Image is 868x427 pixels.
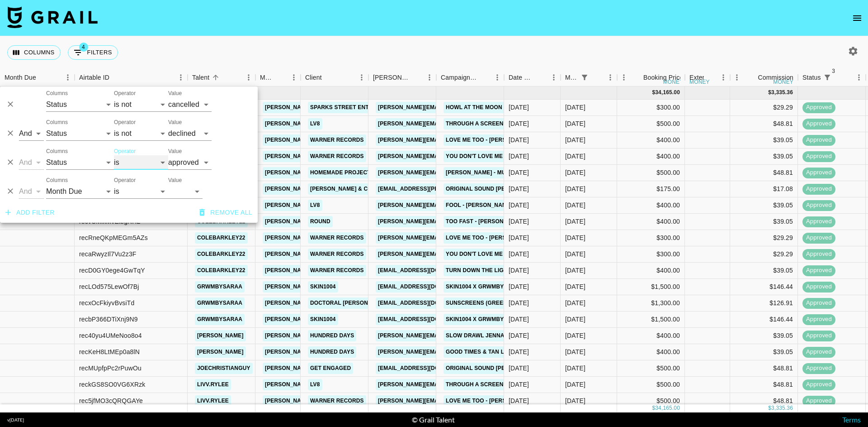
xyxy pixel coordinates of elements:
a: [PERSON_NAME] [195,346,246,358]
div: $48.81 [730,116,798,132]
div: 7/10/2025 [509,315,529,324]
div: Aug '25 [565,396,585,405]
a: LV8 [308,200,322,211]
a: [EMAIL_ADDRESS][DOMAIN_NAME] [376,363,477,374]
a: [PERSON_NAME] & Co LLC [308,183,387,195]
div: recaRwyzIl7Vu2z3F [79,249,137,259]
div: Client [301,69,368,86]
button: Delete [4,126,17,140]
a: [PERSON_NAME][EMAIL_ADDRESS][DOMAIN_NAME] [376,379,523,390]
div: Aug '25 [565,152,585,161]
a: [PERSON_NAME][EMAIL_ADDRESS][DOMAIN_NAME] [263,118,410,130]
div: Date Created [509,69,534,86]
button: Menu [355,71,368,84]
div: $39.05 [730,214,798,230]
div: $39.05 [730,132,798,149]
div: Aug '25 [565,298,585,307]
div: 7/31/2025 [509,364,529,373]
div: $29.29 [730,100,798,116]
div: 8/2/2025 [509,201,529,210]
a: [PERSON_NAME][EMAIL_ADDRESS][DOMAIN_NAME] [263,395,410,407]
button: Delete [4,184,17,198]
a: joechristianguy [195,363,253,374]
div: $300.00 [617,230,685,246]
div: 8/11/2025 [509,119,529,128]
button: Delete [4,97,17,111]
a: [EMAIL_ADDRESS][DOMAIN_NAME] [376,265,477,276]
a: Love Me Too - [PERSON_NAME] Fremont & CCREV [443,395,593,407]
a: SKIN1004 x grwmbysaraa 3 of 5 [443,314,544,325]
div: 8/13/2025 [509,184,529,193]
div: Airtable ID [79,69,109,86]
label: Columns [46,177,68,184]
div: 8/15/2025 [509,380,529,389]
div: rec40yu4UMeNoo8o4 [79,331,142,340]
button: Show filters [68,45,118,60]
div: recD0GY0ege4GwTqY [79,266,145,275]
div: 8/15/2025 [509,103,529,112]
div: Aug '25 [565,347,585,356]
a: Warner Records [308,134,366,146]
div: Aug '25 [565,249,585,259]
div: $ [652,89,655,96]
div: $39.05 [730,328,798,344]
label: Value [168,148,182,155]
div: Aug '25 [565,201,585,210]
a: Love Me Too - [PERSON_NAME] Fremont & CCREV [443,134,593,146]
div: v [DATE] [7,417,24,423]
span: approved [802,380,835,389]
a: [PERSON_NAME][EMAIL_ADDRESS][DOMAIN_NAME] [263,297,410,309]
select: Logic operator [19,184,44,199]
button: Menu [604,71,617,84]
button: Show filters [578,71,591,84]
div: 34,165.00 [655,404,680,412]
a: SKIN1004 x grwmbysaraa 4 of 5 [443,281,544,293]
button: Delete [4,155,17,169]
div: $48.81 [730,165,798,181]
a: [PERSON_NAME][EMAIL_ADDRESS][DOMAIN_NAME] [376,167,523,178]
div: $500.00 [617,393,685,409]
a: You Don't Love Me Anymore - [PERSON_NAME] & CCREV [443,249,613,260]
div: Manager [255,69,301,86]
div: $1,500.00 [617,312,685,328]
div: Aug '25 [565,364,585,373]
a: [PERSON_NAME][EMAIL_ADDRESS][DOMAIN_NAME] [263,216,410,227]
div: Client [305,69,322,86]
a: colebarkley22 [195,265,248,276]
span: approved [802,331,835,340]
div: 1 active filter [578,71,591,84]
div: $400.00 [617,132,685,149]
span: approved [802,315,835,324]
div: recbP366DTiXnj9N9 [79,315,138,324]
span: approved [802,136,835,144]
button: Sort [322,71,335,84]
a: Warner Records [308,151,366,162]
a: [EMAIL_ADDRESS][DOMAIN_NAME] [376,297,477,309]
div: $500.00 [617,360,685,377]
button: Menu [852,71,866,84]
a: [PERSON_NAME][EMAIL_ADDRESS][DOMAIN_NAME] [263,314,410,325]
button: Sort [591,71,604,84]
select: Logic operator [19,155,44,170]
button: Sort [109,71,122,84]
a: [PERSON_NAME][EMAIL_ADDRESS][PERSON_NAME][DOMAIN_NAME] [376,249,570,260]
div: $ [768,404,771,412]
button: Sort [410,71,423,84]
div: $39.05 [730,149,798,165]
a: [PERSON_NAME] [195,330,246,341]
div: 8/2/2025 [509,347,529,356]
a: [PERSON_NAME][EMAIL_ADDRESS][DOMAIN_NAME] [376,118,523,130]
a: [PERSON_NAME][EMAIL_ADDRESS][DOMAIN_NAME] [263,183,410,195]
div: Booker [368,69,436,86]
span: approved [802,152,835,161]
span: 4 [79,43,88,52]
a: Terms [842,415,861,424]
button: Menu [730,71,744,84]
span: approved [802,217,835,226]
span: approved [802,234,835,242]
div: Month Due [565,69,578,86]
a: Fool - [PERSON_NAME] [PERSON_NAME] [443,200,563,211]
div: 8/7/2025 [509,152,529,161]
div: $48.81 [730,377,798,393]
a: Doctoral [PERSON_NAME] [308,297,392,309]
